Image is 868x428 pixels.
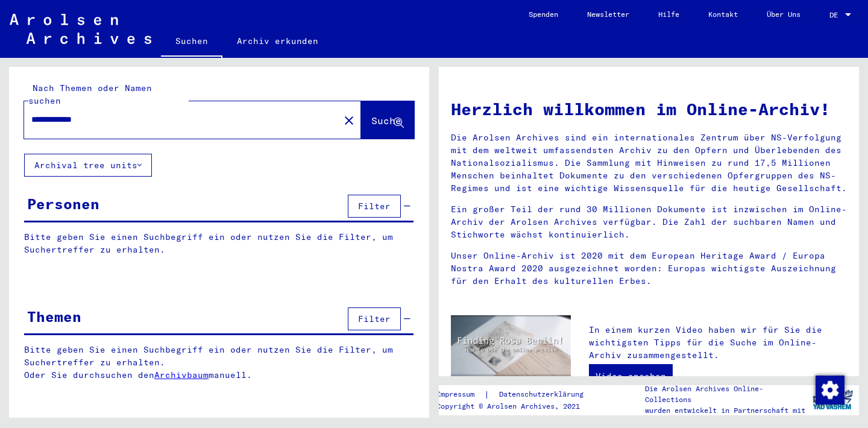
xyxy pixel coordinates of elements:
p: wurden entwickelt in Partnerschaft mit [645,405,807,416]
p: Ein großer Teil der rund 30 Millionen Dokumente ist inzwischen im Online-Archiv der Arolsen Archi... [451,203,847,241]
p: Unser Online-Archiv ist 2020 mit dem European Heritage Award / Europa Nostra Award 2020 ausgezeic... [451,250,847,288]
h1: Herzlich willkommen im Online-Archiv! [451,96,847,122]
p: Bitte geben Sie einen Suchbegriff ein oder nutzen Sie die Filter, um Suchertreffer zu erhalten. [24,231,414,256]
a: Suchen [161,27,222,58]
p: In einem kurzen Video haben wir für Sie die wichtigsten Tipps für die Suche im Online-Archiv zusa... [589,324,847,362]
a: Archiv erkunden [222,27,333,55]
img: Arolsen_neg.svg [10,14,151,44]
span: Suche [371,115,401,127]
button: Suche [361,101,414,139]
p: Die Arolsen Archives Online-Collections [645,383,807,405]
img: Zustimmung ändern [816,376,844,404]
div: Personen [27,193,99,215]
div: | [436,388,598,401]
a: Datenschutzerklärung [489,388,598,401]
mat-icon: close [342,113,356,128]
button: Archival tree units [24,154,152,177]
button: Filter [348,195,401,218]
p: Bitte geben Sie einen Suchbegriff ein oder nutzen Sie die Filter, um Suchertreffer zu erhalten. O... [24,344,414,382]
img: yv_logo.png [810,385,855,415]
img: video.jpg [451,315,571,380]
button: Clear [337,108,361,132]
button: Filter [348,307,401,330]
span: Filter [358,201,391,212]
div: Zustimmung ändern [815,375,844,404]
mat-label: Nach Themen oder Namen suchen [28,83,152,106]
span: Filter [358,313,391,324]
a: Archivbaum [154,370,209,380]
p: Copyright © Arolsen Archives, 2021 [436,401,598,412]
a: Video ansehen [589,364,673,388]
p: Die Arolsen Archives sind ein internationales Zentrum über NS-Verfolgung mit dem weltweit umfasse... [451,131,847,195]
a: Impressum [436,388,484,401]
div: Themen [27,306,81,327]
span: DE [829,11,843,19]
